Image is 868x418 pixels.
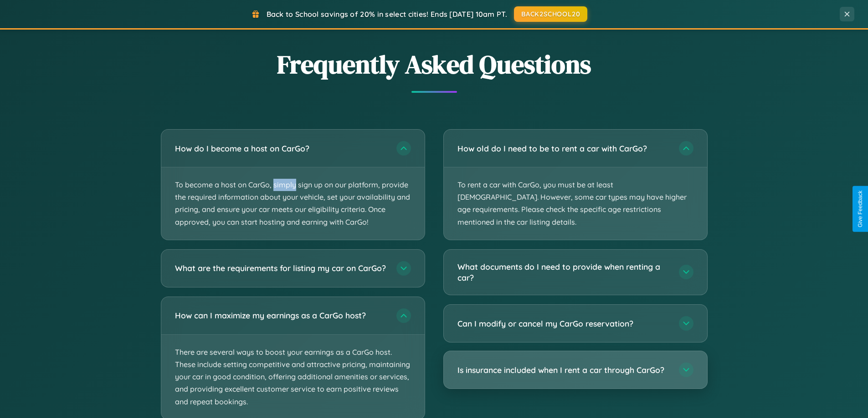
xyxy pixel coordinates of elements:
h3: What are the requirements for listing my car on CarGo? [175,262,387,274]
h3: How old do I need to be to rent a car with CarGo? [457,143,670,154]
h3: How can I maximize my earnings as a CarGo host? [175,310,387,321]
h3: Is insurance included when I rent a car through CarGo? [457,364,670,376]
h3: Can I modify or cancel my CarGo reservation? [457,318,670,329]
span: Back to School savings of 20% in select cities! Ends [DATE] 10am PT. [267,10,507,19]
p: To become a host on CarGo, simply sign up on our platform, provide the required information about... [161,167,425,240]
h2: Frequently Asked Questions [161,47,708,82]
h3: What documents do I need to provide when renting a car? [457,261,670,283]
button: BACK2SCHOOL20 [514,6,587,22]
div: Give Feedback [857,191,863,227]
h3: How do I become a host on CarGo? [175,143,387,154]
p: To rent a car with CarGo, you must be at least [DEMOGRAPHIC_DATA]. However, some car types may ha... [444,167,707,240]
